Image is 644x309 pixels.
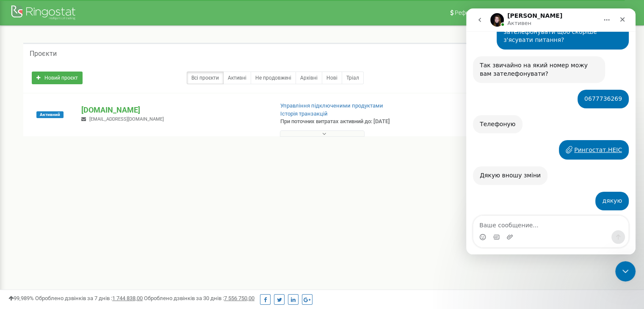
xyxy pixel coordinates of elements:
a: Активні [223,72,251,84]
span: Активний [36,111,64,118]
iframe: Intercom live chat [466,8,636,254]
span: Оброблено дзвінків за 30 днів : [144,295,254,301]
a: Архівні [296,72,322,84]
iframe: Intercom live chat [615,261,636,281]
a: Новий проєкт [32,72,83,84]
p: [DOMAIN_NAME] [81,105,266,116]
a: Управління підключеними продуктами [280,102,383,109]
a: Всі проєкти [187,72,224,84]
u: 1 744 838,00 [112,295,143,301]
span: Реферальна програма [455,9,517,16]
span: Оброблено дзвінків за 7 днів : [35,295,143,301]
h5: Проєкти [30,50,57,58]
a: Нові [322,72,342,84]
a: Тріал [342,72,364,84]
p: При поточних витратах активний до: [DATE] [280,118,416,126]
u: 7 556 750,00 [224,295,254,301]
a: Історія транзакцій [280,110,328,117]
a: Не продовжені [251,72,296,84]
span: 99,989% [8,295,34,301]
span: [EMAIL_ADDRESS][DOMAIN_NAME] [89,116,164,122]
